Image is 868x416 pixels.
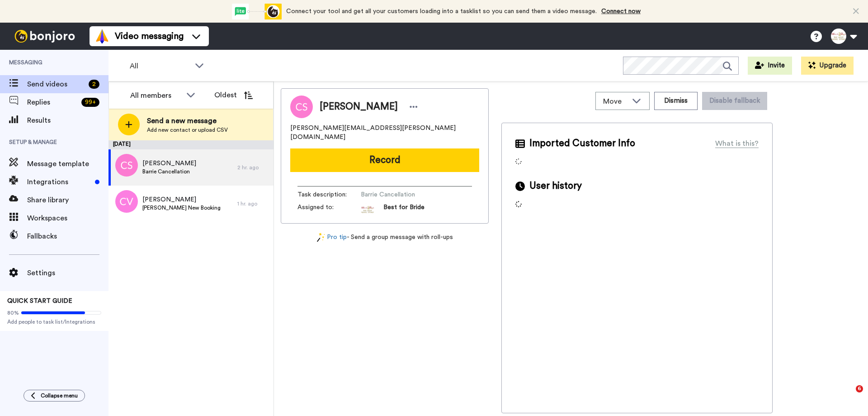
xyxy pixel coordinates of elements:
[237,164,269,171] div: 2 hr. ago
[801,57,854,75] button: Upgrade
[27,195,108,206] span: Share library
[290,124,479,142] span: [PERSON_NAME][EMAIL_ADDRESS][PERSON_NAME][DOMAIN_NAME]
[27,97,78,108] span: Replies
[297,190,361,199] span: Task description :
[115,190,138,213] img: cv.png
[27,268,108,278] span: Settings
[27,213,108,224] span: Workspaces
[297,203,361,216] span: Assigned to:
[81,98,99,107] div: 99 +
[286,8,597,14] span: Connect your tool and get all your customers loading into a tasklist so you can send them a video...
[601,8,641,14] a: Connect now
[41,392,78,399] span: Collapse menu
[748,57,792,75] button: Invite
[142,159,196,168] span: [PERSON_NAME]
[142,204,221,211] span: [PERSON_NAME] New Booking
[24,390,85,402] button: Collapse menu
[142,168,196,175] span: Barrie Cancellation
[147,115,228,126] span: Send a new message
[232,4,282,19] div: animation
[317,233,347,242] a: Pro tip
[89,80,99,89] div: 2
[11,30,79,43] img: bj-logo-header-white.svg
[27,158,108,169] span: Message template
[856,385,863,392] span: 6
[27,115,108,126] span: Results
[7,298,72,304] span: QUICK START GUIDE
[95,29,109,43] img: vm-color.svg
[361,203,374,216] img: 91623c71-7e9f-4b80-8d65-0a2994804f61-1625177954.jpg
[7,309,19,316] span: 80%
[115,154,138,177] img: cs.png
[837,385,859,407] iframe: Intercom live chat
[130,90,182,101] div: All members
[27,79,85,90] span: Send videos
[130,61,190,72] span: All
[7,318,101,325] span: Add people to task list/Integrations
[147,126,228,134] span: Add new contact or upload CSV
[603,96,627,107] span: Move
[361,190,447,199] span: Barrie Cancellation
[115,30,184,43] span: Video messaging
[27,177,91,187] span: Integrations
[529,137,635,150] span: Imported Customer Info
[529,179,582,193] span: User history
[290,96,313,118] img: Image of Carol Stevenson
[237,200,269,207] div: 1 hr. ago
[142,195,221,204] span: [PERSON_NAME]
[108,140,274,149] div: [DATE]
[320,100,398,114] span: [PERSON_NAME]
[281,233,489,242] div: - Send a group message with roll-ups
[654,92,698,110] button: Dismiss
[208,86,259,104] button: Oldest
[702,92,767,110] button: Disable fallback
[317,233,325,242] img: magic-wand.svg
[383,203,425,216] span: Best for Bride
[27,231,108,242] span: Fallbacks
[715,138,759,149] div: What is this?
[290,148,479,172] button: Record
